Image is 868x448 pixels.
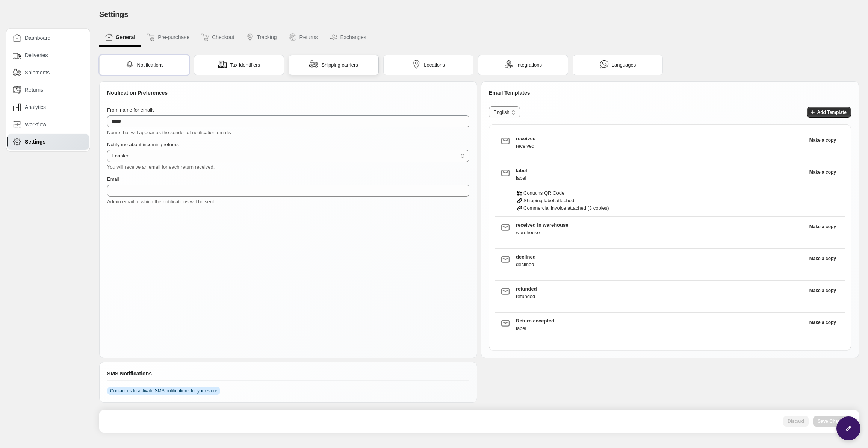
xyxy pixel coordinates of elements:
img: Checkout icon [201,33,209,41]
h3: received in warehouse [516,221,805,229]
span: Dashboard [25,34,51,42]
button: Checkout [195,29,240,47]
img: Exchanges icon [330,33,337,41]
span: Languages [612,61,636,69]
div: Notification Preferences [107,89,469,100]
button: Clone the template [805,221,841,232]
h3: refunded [516,285,805,293]
div: declined [516,261,805,268]
span: Locations [424,61,445,69]
h3: label [516,167,805,174]
span: Settings [25,138,45,145]
img: Tracking icon [246,33,254,41]
h3: Return accepted [516,317,805,325]
img: General icon [105,33,113,41]
div: SMS Notifications [107,370,469,381]
h3: received [516,135,805,142]
div: label [516,174,805,182]
span: Name that will appear as the sender of notification emails [107,130,231,135]
span: Notifications [137,61,164,69]
span: Settings [99,10,128,18]
h3: declined [516,253,805,261]
button: Clone the template [805,167,841,177]
span: Integrations [516,61,542,69]
button: Pre-purchase [141,29,195,47]
button: Clone the template [805,285,841,296]
span: Make a copy [809,224,836,230]
span: Make a copy [809,169,836,175]
span: Contact us to activate SMS notifications for your store [110,388,217,394]
span: You will receive an email for each return received. [107,164,215,170]
span: Make a copy [809,319,836,325]
span: Email [107,176,119,182]
span: From name for emails [107,107,154,113]
button: Returns [283,29,324,47]
button: Clone the template [805,317,841,328]
span: Deliveries [25,51,48,59]
div: received [516,142,805,150]
div: refunded [516,293,805,300]
span: Returns [25,86,43,94]
div: Shipping label attached [516,197,805,204]
span: Tax Identifiers [230,61,260,69]
span: Admin email to which the notifications will be sent [107,199,214,204]
img: Returns icon [289,33,296,41]
span: Make a copy [809,256,836,262]
span: Workflow [25,121,46,128]
button: Clone the template [805,253,841,264]
span: Notify me about incoming returns [107,142,179,147]
div: warehouse [516,229,805,236]
div: Contains QR Code [516,189,805,197]
div: Email Templates [489,89,851,100]
span: Shipments [25,69,50,76]
span: Analytics [25,103,46,111]
span: Make a copy [809,288,836,294]
span: Shipping carriers [321,61,358,69]
button: Clone the template [805,135,841,145]
img: Pre-purchase icon [147,33,155,41]
button: Add Template [807,107,851,118]
span: Add Template [817,109,847,115]
div: Commercial invoice attached (3 copies) [516,204,805,212]
button: Tracking [240,29,283,47]
button: Exchanges [324,29,372,47]
div: label [516,325,805,332]
button: General [99,29,141,47]
span: Make a copy [809,137,836,143]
